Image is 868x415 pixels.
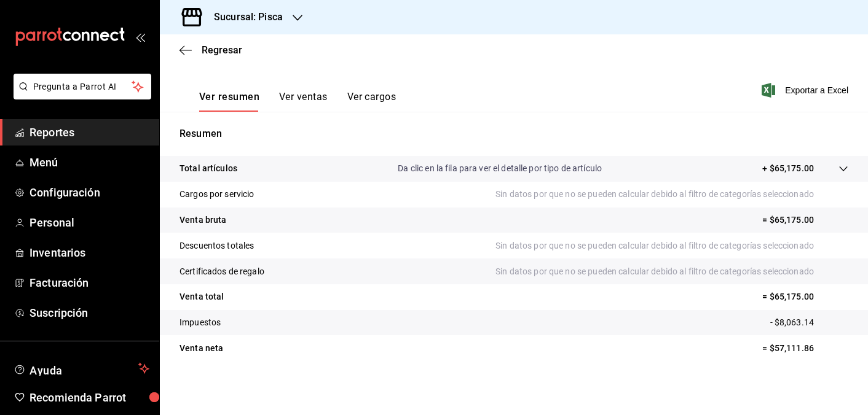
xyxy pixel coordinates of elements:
h3: Sucursal: Pisca [204,10,283,25]
span: Facturación [30,274,149,291]
span: Configuración [30,184,149,201]
p: Sin datos por que no se pueden calcular debido al filtro de categorías seleccionado [495,265,848,278]
span: Pregunta a Parrot AI [33,80,132,93]
span: Ayuda [30,361,133,376]
span: Personal [30,214,149,231]
button: open_drawer_menu [135,32,145,42]
p: Cargos por servicio [180,188,254,201]
span: Menú [30,154,149,171]
p: = $65,175.00 [762,290,848,303]
p: Certificados de regalo [180,265,264,278]
p: - $8,063.14 [770,316,848,329]
span: Recomienda Parrot [30,389,149,406]
button: Regresar [180,44,242,56]
button: Ver cargos [347,91,397,112]
span: Reportes [30,124,149,141]
p: Sin datos por que no se pueden calcular debido al filtro de categorías seleccionado [495,239,848,252]
p: + $65,175.00 [762,162,814,175]
p: Descuentos totales [180,239,254,252]
button: Pregunta a Parrot AI [14,74,151,99]
div: navigation tabs [199,91,396,112]
p: Resumen [180,126,848,141]
p: = $65,175.00 [762,214,848,227]
p: Venta neta [180,342,223,355]
p: Venta bruta [180,214,226,227]
p: Sin datos por que no se pueden calcular debido al filtro de categorías seleccionado [495,188,848,201]
button: Exportar a Excel [764,83,848,98]
p: Venta total [180,290,224,303]
span: Regresar [202,44,242,56]
p: Impuestos [180,316,221,329]
a: Pregunta a Parrot AI [9,89,151,102]
p: Total artículos [180,162,237,175]
button: Ver ventas [279,91,328,112]
p: = $57,111.86 [762,342,848,355]
span: Inventarios [30,244,149,261]
p: Da clic en la fila para ver el detalle por tipo de artículo [398,162,602,175]
span: Suscripción [30,304,149,321]
button: Ver resumen [199,91,259,112]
